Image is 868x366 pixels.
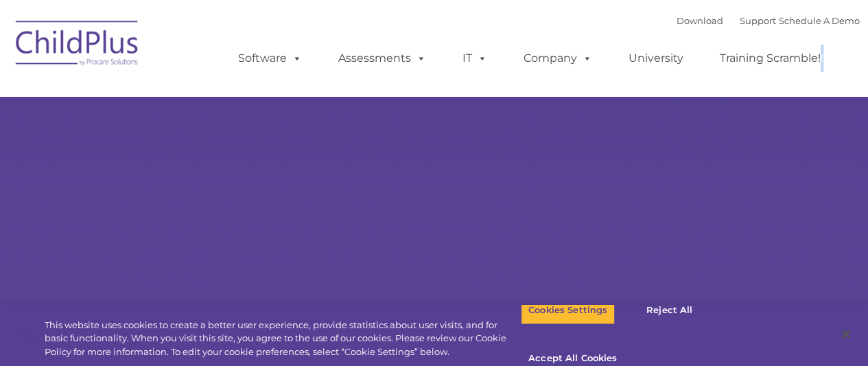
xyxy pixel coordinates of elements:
img: ChildPlus by Procare Solutions [9,11,146,80]
div: This website uses cookies to create a better user experience, provide statistics about user visit... [45,319,521,359]
a: Download [677,15,723,26]
a: University [615,45,697,72]
a: Software [224,45,316,72]
button: Cookies Settings [521,296,615,325]
a: Schedule A Demo [779,15,860,26]
button: Reject All [626,296,712,325]
button: Close [831,319,861,350]
a: Company [510,45,606,72]
a: Training Scramble!! [706,45,837,72]
font: | [677,15,860,26]
a: Assessments [325,45,440,72]
a: Support [740,15,776,26]
a: IT [449,45,501,72]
